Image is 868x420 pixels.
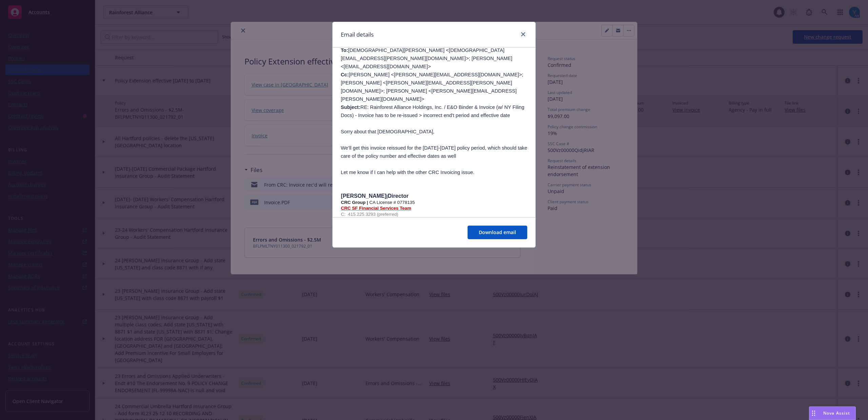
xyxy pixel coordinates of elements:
[341,200,366,205] span: CRC Group
[341,212,398,217] span: C: 415.225.3293 (preferred)
[367,200,368,205] span: |
[388,193,409,199] span: Director
[809,406,856,420] button: Nova Assist
[387,194,388,199] span: |
[341,205,411,211] a: CRC SF Financial Services Team
[341,206,411,211] span: CRC SF Financial Services Team
[341,193,387,199] span: [PERSON_NAME]
[809,407,818,420] div: Drag to move
[823,410,850,416] span: Nova Assist
[369,200,415,205] span: CA License # 0778135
